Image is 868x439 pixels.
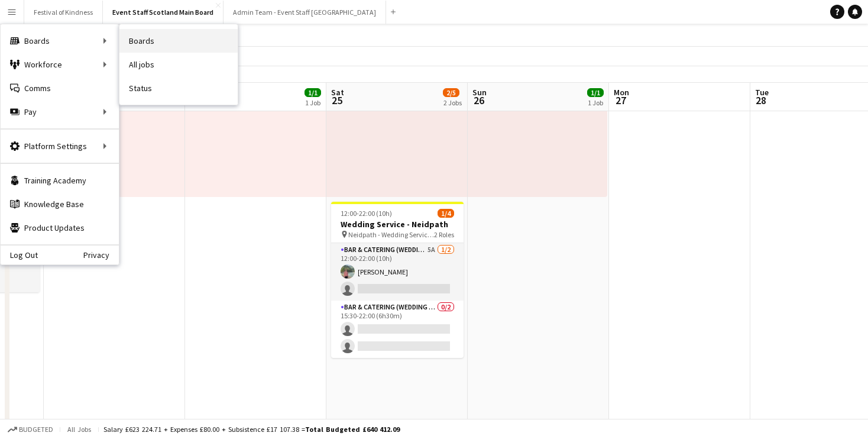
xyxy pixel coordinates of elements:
span: Budgeted [19,425,53,434]
app-job-card: 12:00-22:00 (10h)1/4Wedding Service - Neidpath Neidpath - Wedding Service Roles2 RolesBar & Cater... [331,202,464,358]
span: 27 [612,93,629,107]
a: Privacy [83,250,119,260]
h3: Wedding Service - Neidpath [331,219,464,230]
a: Status [119,76,238,100]
span: 25 [329,93,344,107]
span: 2 Roles [434,230,454,239]
button: Festival of Kindness [24,1,103,24]
div: Boards [1,29,119,53]
span: Sat [331,87,344,98]
span: Sun [472,87,487,98]
span: Neidpath - Wedding Service Roles [348,230,434,239]
span: All jobs [65,425,93,434]
a: All jobs [119,53,238,76]
a: Comms [1,76,119,100]
button: Admin Team - Event Staff [GEOGRAPHIC_DATA] [224,1,386,24]
div: 1 Job [305,98,320,107]
button: Budgeted [6,423,55,436]
span: Mon [614,87,629,98]
button: Event Staff Scotland Main Board [103,1,224,24]
a: Boards [119,29,238,53]
div: Workforce [1,53,119,76]
div: 2 Jobs [443,98,462,107]
div: Salary £623 224.71 + Expenses £80.00 + Subsistence £17 107.38 = [103,425,400,434]
span: 26 [471,93,487,107]
span: 1/1 [305,88,321,97]
span: 1/1 [587,88,604,97]
span: Total Budgeted £640 412.09 [305,425,400,434]
div: Pay [1,100,119,124]
a: Product Updates [1,216,119,240]
app-card-role: Bar & Catering (Wedding Service Staff)0/215:30-22:00 (6h30m) [331,301,464,358]
a: Log Out [1,250,38,260]
span: 1/4 [438,209,454,218]
span: 28 [753,93,769,107]
span: Tue [755,87,769,98]
a: Training Academy [1,169,119,192]
span: 12:00-22:00 (10h) [341,209,392,218]
div: Platform Settings [1,134,119,158]
div: 1 Job [588,98,603,107]
span: 2/5 [443,88,459,97]
app-card-role: Bar & Catering (Wedding Service Staff)5A1/212:00-22:00 (10h)[PERSON_NAME] [331,243,464,301]
a: Knowledge Base [1,192,119,216]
